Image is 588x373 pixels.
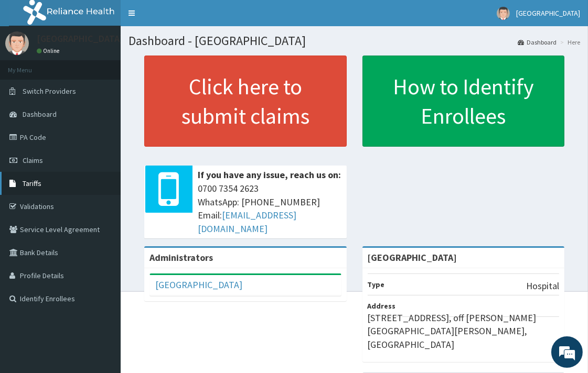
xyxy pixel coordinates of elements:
p: [STREET_ADDRESS], off [PERSON_NAME][GEOGRAPHIC_DATA][PERSON_NAME], [GEOGRAPHIC_DATA] [368,311,560,352]
a: How to Identify Enrollees [362,56,565,147]
span: 0700 7354 2623 WhatsApp: [PHONE_NUMBER] Email: [198,182,341,236]
span: Dashboard [23,109,57,119]
a: [GEOGRAPHIC_DATA] [155,279,242,291]
b: Address [368,301,396,311]
p: [GEOGRAPHIC_DATA] [37,34,123,43]
b: Type [368,280,385,289]
p: Hospital [526,279,559,293]
span: Tariffs [23,179,41,188]
a: Dashboard [518,38,557,47]
img: User Image [5,31,29,55]
a: Click here to submit claims [144,56,347,147]
span: Switch Providers [23,86,76,96]
h1: Dashboard - [GEOGRAPHIC_DATA] [129,34,580,48]
a: Online [37,47,62,54]
span: Claims [23,156,43,165]
b: If you have any issue, reach us on: [198,169,341,181]
a: [EMAIL_ADDRESS][DOMAIN_NAME] [198,209,296,235]
li: Here [558,38,580,47]
strong: [GEOGRAPHIC_DATA] [368,251,457,264]
b: Administrators [149,251,213,264]
img: User Image [497,7,510,20]
span: [GEOGRAPHIC_DATA] [516,8,580,18]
